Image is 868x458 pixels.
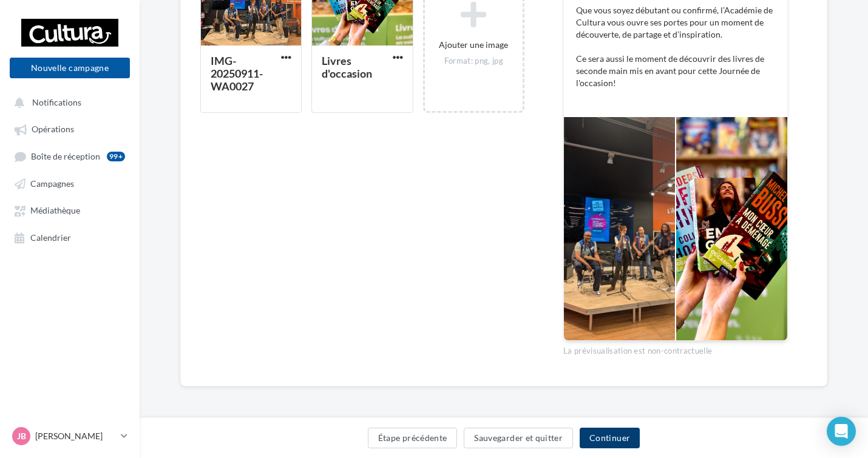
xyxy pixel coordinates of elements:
[17,430,26,442] span: JB
[7,91,127,113] button: Notifications
[322,54,372,80] div: Livres d'occasion
[7,199,132,221] a: Médiathèque
[35,430,116,442] p: [PERSON_NAME]
[30,232,71,243] span: Calendrier
[10,425,130,448] a: JB [PERSON_NAME]
[827,417,856,446] div: Open Intercom Messenger
[7,226,132,248] a: Calendrier
[580,428,640,448] button: Continuer
[7,145,132,167] a: Boîte de réception99+
[32,124,74,135] span: Opérations
[464,428,573,448] button: Sauvegarder et quitter
[31,151,100,161] span: Boîte de réception
[7,172,132,194] a: Campagnes
[368,428,458,448] button: Étape précédente
[7,118,132,140] a: Opérations
[32,97,81,107] span: Notifications
[563,341,788,357] div: La prévisualisation est non-contractuelle
[30,206,80,216] span: Médiathèque
[10,58,130,78] button: Nouvelle campagne
[107,152,125,161] div: 99+
[211,54,263,93] div: IMG-20250911-WA0027
[30,178,74,189] span: Campagnes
